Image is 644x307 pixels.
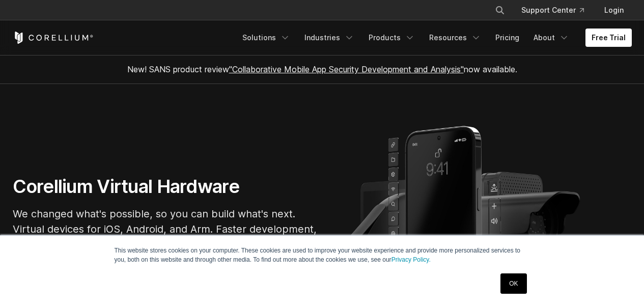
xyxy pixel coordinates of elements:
[527,29,575,47] a: About
[391,256,431,263] a: Privacy Policy.
[13,206,318,252] p: We changed what's possible, so you can build what's next. Virtual devices for iOS, Android, and A...
[13,175,318,198] h1: Corellium Virtual Hardware
[489,29,525,47] a: Pricing
[483,1,632,19] div: Navigation Menu
[127,64,517,74] span: New! SANS product review now available.
[513,1,592,19] a: Support Center
[423,29,487,47] a: Resources
[13,32,94,44] a: Corellium Home
[236,29,296,47] a: Solutions
[491,1,509,19] button: Search
[229,64,464,74] a: "Collaborative Mobile App Security Development and Analysis"
[115,246,530,264] p: This website stores cookies on your computer. These cookies are used to improve your website expe...
[585,29,632,47] a: Free Trial
[236,29,632,47] div: Navigation Menu
[596,1,632,19] a: Login
[500,273,526,294] a: OK
[362,29,421,47] a: Products
[298,29,360,47] a: Industries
